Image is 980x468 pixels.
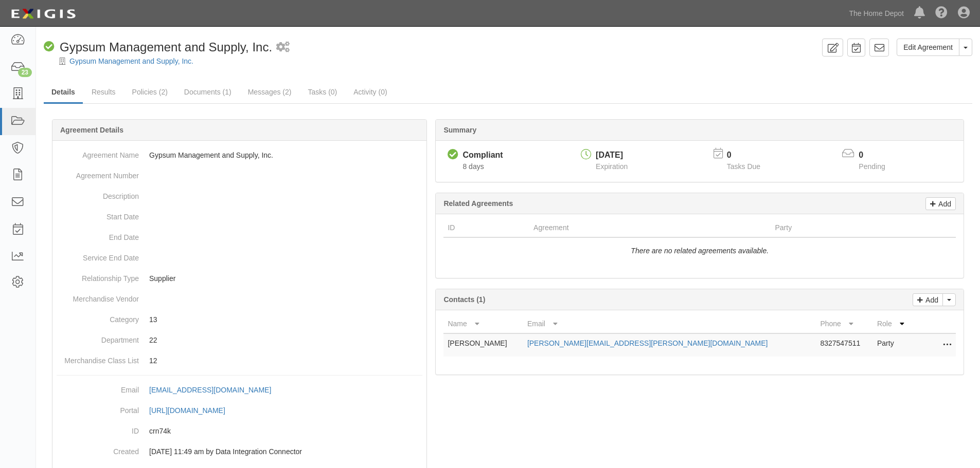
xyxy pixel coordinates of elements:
[859,162,885,171] span: Pending
[527,339,768,347] a: [PERSON_NAME][EMAIL_ADDRESS][PERSON_NAME][DOMAIN_NAME]
[529,218,771,237] th: Agreement
[596,162,628,171] span: Expiration
[57,268,422,289] dd: Supplier
[936,198,951,210] p: Add
[523,314,816,333] th: Email
[873,333,915,357] td: Party
[844,3,909,24] a: The Home Depot
[57,380,139,395] dt: Email
[727,149,773,161] p: 0
[816,314,873,333] th: Phone
[84,82,123,102] a: Results
[57,330,139,345] dt: Department
[57,227,139,242] dt: End Date
[300,82,345,102] a: Tasks (0)
[124,82,175,102] a: Policies (2)
[897,39,959,56] a: Edit Agreement
[149,335,422,345] p: 22
[913,293,943,306] a: Add
[57,309,139,325] dt: Category
[44,42,55,52] i: Compliant
[57,421,139,436] dt: ID
[771,218,910,237] th: Party
[149,314,422,325] p: 13
[935,7,948,20] i: Help Center - Complianz
[596,149,628,161] div: [DATE]
[443,333,523,357] td: [PERSON_NAME]
[462,162,484,171] span: Since 09/10/2025
[57,268,139,284] dt: Relationship Type
[149,355,422,366] p: 12
[462,149,503,161] div: Compliant
[57,350,139,366] dt: Merchandise Class List
[57,441,139,457] dt: Created
[57,207,139,222] dt: Start Date
[923,294,938,306] p: Add
[873,314,915,333] th: Role
[443,199,513,208] b: Related Agreements
[44,39,272,56] div: Gypsum Management and Supply, Inc.
[149,385,271,395] div: [EMAIL_ADDRESS][DOMAIN_NAME]
[859,149,898,161] p: 0
[57,289,139,304] dt: Merchandise Vendor
[149,406,237,415] a: [URL][DOMAIN_NAME]
[57,186,139,201] dt: Description
[276,42,290,53] i: 1 scheduled workflow
[176,82,239,102] a: Documents (1)
[60,126,123,134] b: Agreement Details
[149,386,282,394] a: [EMAIL_ADDRESS][DOMAIN_NAME]
[346,82,395,102] a: Activity (0)
[57,248,139,263] dt: Service End Date
[443,126,476,134] b: Summary
[60,40,272,54] span: Gypsum Management and Supply, Inc.
[44,82,83,104] a: Details
[727,162,760,171] span: Tasks Due
[631,247,769,255] i: There are no related agreements available.
[443,314,523,333] th: Name
[18,68,32,77] div: 23
[57,165,139,181] dt: Agreement Number
[443,218,529,237] th: ID
[443,295,485,304] b: Contacts (1)
[8,5,79,23] img: logo-5460c22ac91f19d4615b14bd174203de0afe785f0fc80cf4dbbc73dc1793850b.png
[448,149,458,160] i: Compliant
[57,441,422,462] dd: [DATE] 11:49 am by Data Integration Connector
[57,421,422,441] dd: crn74k
[925,197,956,210] a: Add
[57,400,139,416] dt: Portal
[816,333,873,357] td: 8327547511
[69,57,193,65] a: Gypsum Management and Supply, Inc.
[57,145,139,160] dt: Agreement Name
[57,145,422,165] dd: Gypsum Management and Supply, Inc.
[240,82,299,102] a: Messages (2)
